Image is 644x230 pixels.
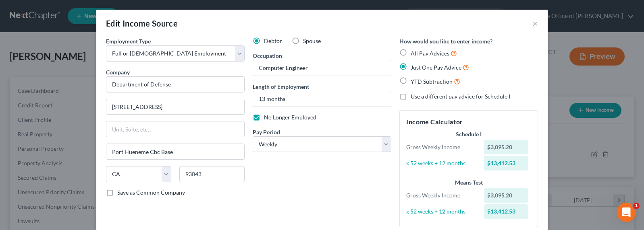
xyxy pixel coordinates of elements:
div: Gross Weekly Income [402,191,480,199]
input: Enter address... [106,99,244,115]
span: 1 [633,203,640,209]
span: Save as Common Company [117,189,185,196]
span: Use a different pay advice for Schedule I [411,93,510,100]
span: No Longer Employed [264,114,316,121]
span: Company [106,69,130,76]
div: Means Test [406,179,531,187]
span: Pay Period [253,129,280,136]
input: -- [253,60,391,76]
input: ex: 2 years [253,91,391,107]
input: Enter city... [106,144,244,159]
label: Occupation [253,51,282,60]
input: Enter zip... [179,166,245,182]
span: Employment Type [106,38,151,45]
input: Unit, Suite, etc... [106,121,244,137]
span: All Pay Advices [411,50,449,57]
div: $13,412.53 [484,204,528,219]
div: $3,095.20 [484,188,528,203]
span: Spouse [303,37,321,44]
div: Schedule I [406,130,531,138]
label: Length of Employment [253,82,309,91]
span: YTD Subtraction [411,78,453,85]
div: x 52 weeks ÷ 12 months [402,207,480,216]
div: Gross Weekly Income [402,143,480,151]
span: Debtor [264,37,282,44]
div: $13,412.53 [484,156,528,170]
iframe: Intercom live chat [617,203,636,222]
span: Just One Pay Advice [411,64,461,71]
div: x 52 weeks ÷ 12 months [402,159,480,167]
label: How would you like to enter income? [399,37,492,45]
h5: Income Calculator [406,117,531,127]
input: Search company by name... [106,76,245,92]
div: $3,095.20 [484,140,528,154]
button: × [532,18,538,28]
div: Edit Income Source [106,18,178,29]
